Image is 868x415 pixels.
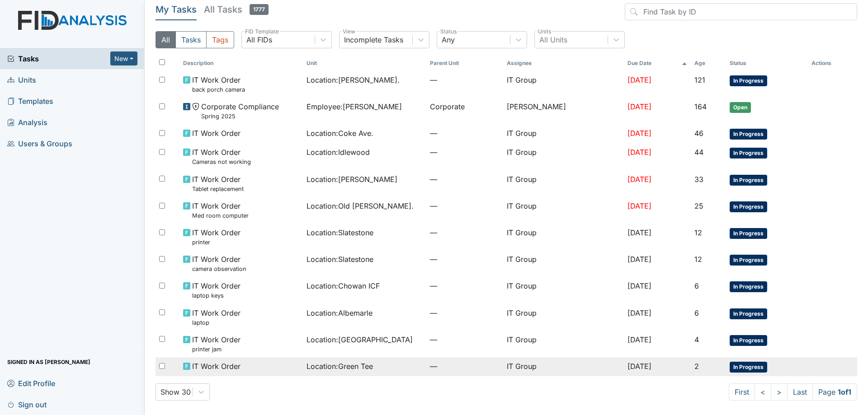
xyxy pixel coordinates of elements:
[503,197,624,224] td: IT Group
[246,34,272,45] div: All FIDs
[192,174,244,193] span: IT Work Order Tablet replacement
[729,383,857,401] nav: task-pagination
[430,280,499,291] span: —
[838,387,851,396] strong: 1 of 1
[307,201,414,211] span: Location : Old [PERSON_NAME].
[503,304,624,331] td: IT Group
[430,147,499,158] span: —
[755,383,771,401] a: <
[627,228,651,237] span: [DATE]
[192,254,246,273] span: IT Work Order camera observation
[730,308,767,319] span: In Progress
[627,102,651,111] span: [DATE]
[192,291,241,300] small: laptop keys
[694,308,699,317] span: 6
[156,31,176,48] button: All
[539,34,567,45] div: All Units
[730,175,767,186] span: In Progress
[694,281,699,290] span: 6
[192,158,251,166] small: Cameras not working
[192,185,244,193] small: Tablet replacement
[694,175,703,184] span: 33
[156,3,197,16] h5: My Tasks
[503,250,624,277] td: IT Group
[192,227,241,247] span: IT Work Order printer
[7,115,47,129] span: Analysis
[192,308,241,327] span: IT Work Order laptop
[192,211,249,220] small: Med room computer
[624,56,691,71] th: Toggle SortBy
[503,56,624,71] th: Assignee
[730,102,751,113] span: Open
[250,4,269,15] span: 1777
[159,59,165,65] input: Toggle All Rows Selected
[430,201,499,211] span: —
[627,201,651,210] span: [DATE]
[730,129,767,140] span: In Progress
[694,228,702,237] span: 12
[627,308,651,317] span: [DATE]
[691,56,726,71] th: Toggle SortBy
[430,254,499,265] span: —
[694,75,705,84] span: 121
[730,255,767,266] span: In Progress
[192,318,241,327] small: laptop
[192,334,241,354] span: IT Work Order printer jam
[771,383,788,401] a: >
[7,53,110,64] a: Tasks
[192,361,241,372] span: IT Work Order
[694,201,703,210] span: 25
[303,56,426,71] th: Toggle SortBy
[694,148,703,157] span: 44
[787,383,813,401] a: Last
[307,280,380,291] span: Location : Chowan ICF
[503,224,624,250] td: IT Group
[730,201,767,212] span: In Progress
[7,397,47,411] span: Sign out
[307,308,373,318] span: Location : Albemarle
[627,362,651,371] span: [DATE]
[730,362,767,373] span: In Progress
[7,376,55,390] span: Edit Profile
[730,335,767,346] span: In Progress
[206,31,234,48] button: Tags
[730,281,767,292] span: In Progress
[344,34,403,45] div: Incomplete Tasks
[179,56,303,71] th: Toggle SortBy
[694,129,703,138] span: 46
[175,31,207,48] button: Tasks
[503,170,624,197] td: IT Group
[307,227,373,238] span: Location : Slatestone
[812,383,857,401] span: Page
[627,129,651,138] span: [DATE]
[307,147,370,158] span: Location : Idlewood
[627,281,651,290] span: [DATE]
[627,335,651,344] span: [DATE]
[430,361,499,372] span: —
[430,101,465,112] span: Corporate
[307,254,373,265] span: Location : Slatestone
[627,75,651,84] span: [DATE]
[307,101,402,112] span: Employee : [PERSON_NAME]
[503,143,624,170] td: IT Group
[192,201,249,220] span: IT Work Order Med room computer
[192,238,241,247] small: printer
[627,148,651,157] span: [DATE]
[430,75,499,85] span: —
[7,73,36,87] span: Units
[204,3,269,16] h5: All Tasks
[307,75,400,85] span: Location : [PERSON_NAME].
[729,383,755,401] a: First
[7,355,90,369] span: Signed in as [PERSON_NAME]
[503,357,624,376] td: IT Group
[192,345,241,354] small: printer jam
[503,71,624,98] td: IT Group
[192,265,246,273] small: camera observation
[426,56,503,71] th: Toggle SortBy
[730,75,767,86] span: In Progress
[503,277,624,303] td: IT Group
[808,56,853,71] th: Actions
[430,308,499,318] span: —
[156,31,234,48] div: Type filter
[110,51,137,65] button: New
